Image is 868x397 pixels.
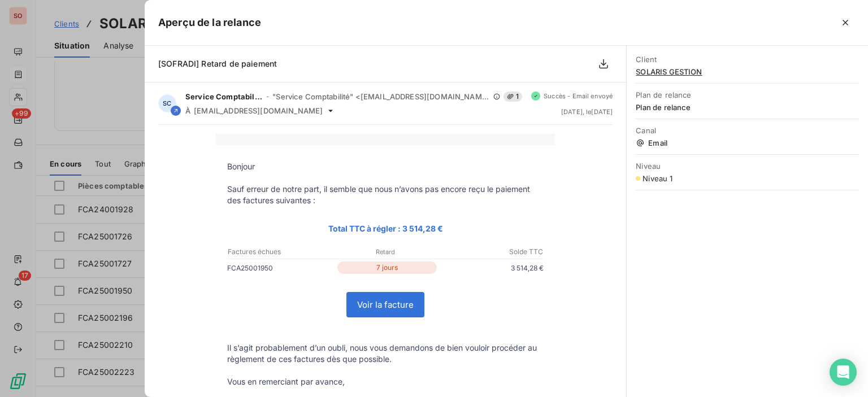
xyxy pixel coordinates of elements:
[194,106,323,115] span: [EMAIL_ADDRESS][DOMAIN_NAME]
[636,103,859,112] span: Plan de relance
[544,93,613,99] span: Succès - Email envoyé
[636,162,859,171] span: Niveau
[347,293,424,317] a: Voir la facture
[185,106,190,115] span: À
[272,92,490,101] span: "Service Comptabilité" <[EMAIL_ADDRESS][DOMAIN_NAME]>
[337,261,437,274] p: 7 jours
[227,161,544,172] p: Bonjour
[439,262,544,274] p: 3 514,28 €
[636,126,859,135] span: Canal
[158,59,277,68] span: [SOFRADI] Retard de paiement
[227,262,335,274] p: FCA25001950
[636,55,859,64] span: Client
[636,90,859,99] span: Plan de relance
[158,15,261,30] h5: Aperçu de la relance
[227,184,544,206] p: Sauf erreur de notre part, il semble que nous n’avons pas encore reçu le paiement des factures su...
[504,91,522,102] span: 1
[561,108,613,115] span: [DATE] , le [DATE]
[228,247,332,257] p: Factures échues
[439,247,543,257] p: Solde TTC
[636,67,859,76] span: SOLARIS GESTION
[185,92,263,101] span: Service Comptabilité
[227,222,544,235] p: Total TTC à régler : 3 514,28 €
[643,174,672,183] span: Niveau 1
[227,342,544,365] p: Il s’agit probablement d’un oubli, nous vous demandons de bien vouloir procéder au règlement de c...
[227,376,544,387] p: Vous en remerciant par avance,
[830,359,857,386] div: Open Intercom Messenger
[158,94,176,112] div: SC
[333,247,438,257] p: Retard
[266,93,269,100] span: -
[636,138,859,147] span: Email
